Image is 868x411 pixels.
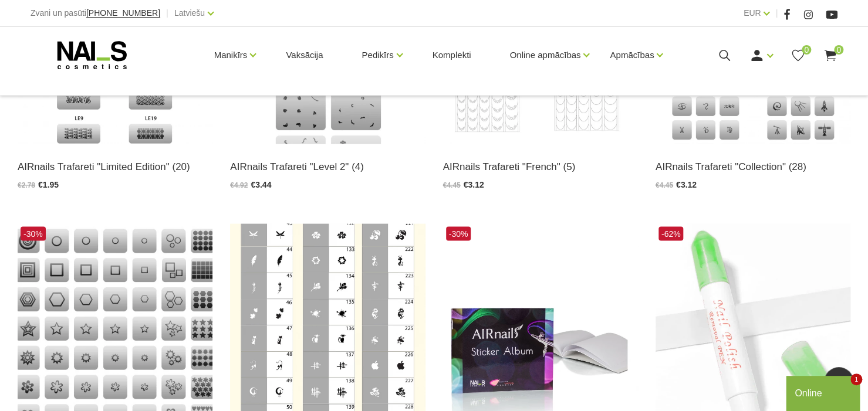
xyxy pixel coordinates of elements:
[18,158,212,174] a: AIRnails Trafareti "Limited Edition" (20)
[786,373,862,411] iframe: chat widget
[443,181,461,189] span: €4.45
[86,9,160,18] a: [PHONE_NUMBER]
[744,6,761,20] a: EUR
[658,226,684,240] span: -62%
[21,226,46,240] span: -30%
[823,48,837,63] a: 0
[834,45,843,55] span: 0
[802,45,811,55] span: 0
[230,158,425,174] a: AIRnails Trafareti "Level 2" (4)
[656,158,850,174] a: AIRnails Trafareti "Collection" (28)
[509,32,580,79] a: Online apmācības
[676,179,697,189] span: €3.12
[791,48,805,63] a: 0
[610,32,654,79] a: Apmācības
[31,6,160,21] div: Zvani un pasūti
[230,181,248,189] span: €4.92
[251,179,271,189] span: €3.44
[464,179,484,189] span: €3.12
[362,32,393,79] a: Pedikīrs
[166,6,168,21] span: |
[775,6,778,21] span: |
[214,32,248,79] a: Manikīrs
[423,27,481,83] a: Komplekti
[174,6,205,20] a: Latviešu
[656,181,673,189] span: €4.45
[86,8,160,18] span: [PHONE_NUMBER]
[276,27,332,83] a: Vaksācija
[443,158,638,174] a: AIRnails Trafareti "French" (5)
[38,179,59,189] span: €1.95
[18,181,35,189] span: €2.78
[446,226,471,240] span: -30%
